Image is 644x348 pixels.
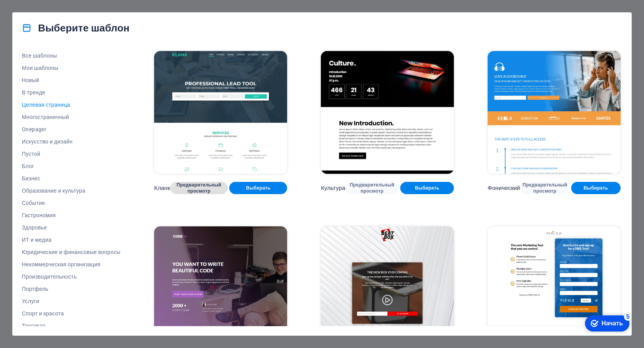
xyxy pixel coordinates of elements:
[177,182,221,194] font: Предварительный просмотр
[22,123,120,135] button: Onepager
[22,102,70,108] font: Целевая страница
[22,172,120,185] button: Бизнес
[4,4,48,20] div: Начать Осталось 5 элементов, выполнено 0%
[22,175,40,181] font: Бизнес
[45,2,49,8] font: 5
[22,99,120,111] button: Целевая страница
[22,283,120,295] button: Портфель
[22,237,51,243] font: ИТ и медиа
[38,22,130,34] font: Выберите шаблон
[22,249,120,255] font: Юридические и финансовые вопросы
[321,51,454,174] img: Культура
[22,148,120,160] button: Пустой
[22,185,120,197] button: Образование и культура
[22,320,120,332] button: Торговля
[22,53,57,59] font: Все шаблоны
[22,234,120,246] button: ИТ и медиа
[522,182,567,194] font: Предварительный просмотр
[22,323,46,329] font: Торговля
[22,261,100,267] font: Некоммерческая организация
[22,212,56,218] font: Гастрономия
[22,246,120,258] button: Юридические и финансовые вопросы
[154,51,287,174] img: Кланк
[321,185,345,191] font: Культура
[488,185,520,191] font: Фонический
[22,77,39,83] font: Новый
[22,160,120,172] button: Блог
[22,74,120,86] button: Новый
[22,135,120,148] button: Искусство и дизайн
[22,298,39,304] font: Услуги
[229,182,287,194] button: Выбирать
[415,185,439,191] font: Выбирать
[571,182,621,194] button: Выбирать
[520,182,570,194] button: Предварительный просмотр
[400,182,454,194] button: Выбирать
[22,274,77,280] font: Производительность
[22,286,48,292] font: Портфель
[22,151,40,157] font: Пустой
[22,200,45,206] font: Событие
[154,185,170,191] font: Кланк
[170,182,228,194] button: Предварительный просмотр
[22,188,85,194] font: Образование и культура
[22,221,120,234] button: Здоровье
[22,270,120,283] button: Производительность
[20,8,42,15] font: Начать
[488,51,621,174] img: Фонический
[584,185,608,191] font: Выбирать
[22,89,45,96] font: В тренде
[22,163,34,169] font: Блог
[22,224,47,231] font: Здоровье
[22,209,120,221] button: Гастрономия
[22,139,72,145] font: Искусство и дизайн
[350,182,394,194] font: Предварительный просмотр
[22,258,120,270] button: Некоммерческая организация
[22,114,69,120] font: Многостраничный
[22,86,120,99] button: В тренде
[22,295,120,307] button: Услуги
[22,126,46,132] font: Onepager
[22,65,58,71] font: Мои шаблоны
[22,307,120,320] button: Спорт и красота
[345,182,399,194] button: Предварительный просмотр
[22,49,120,62] button: Все шаблоны
[22,197,120,209] button: Событие
[246,185,271,191] font: Выбирать
[22,310,64,317] font: Спорт и красота
[22,62,120,74] button: Мои шаблоны
[22,111,120,123] button: Многостраничный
